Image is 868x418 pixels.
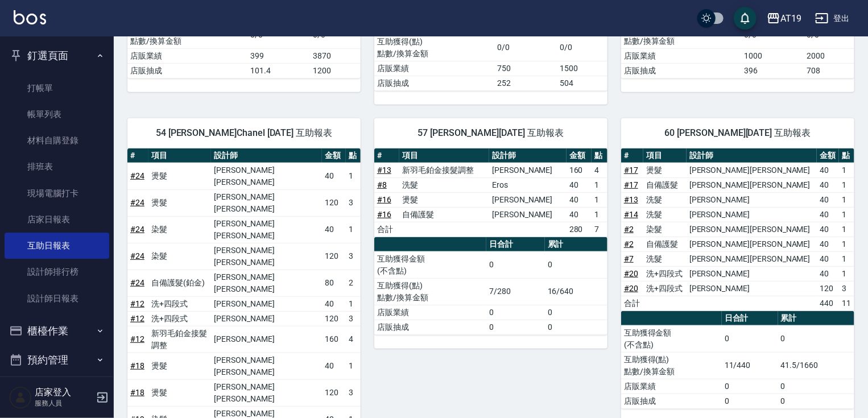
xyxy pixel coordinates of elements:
[621,296,643,311] td: 合計
[817,266,839,281] td: 40
[624,225,634,234] a: #2
[374,305,486,320] td: 店販業績
[643,192,687,207] td: 洗髮
[567,192,592,207] td: 40
[643,222,687,237] td: 染髮
[322,311,346,326] td: 120
[722,394,778,408] td: 0
[489,177,567,192] td: Eros
[346,216,361,243] td: 1
[839,281,854,296] td: 3
[211,311,322,326] td: [PERSON_NAME]
[374,251,486,278] td: 互助獲得金額 (不含點)
[399,163,489,177] td: 新羽毛鉑金接髮調整
[374,278,486,305] td: 互助獲得(點) 點數/換算金額
[5,285,109,312] a: 設計師日報表
[211,189,322,216] td: [PERSON_NAME][PERSON_NAME]
[621,63,741,78] td: 店販抽成
[545,237,607,252] th: 累計
[592,177,607,192] td: 1
[567,163,592,177] td: 160
[778,325,854,352] td: 0
[322,326,346,353] td: 160
[322,379,346,406] td: 120
[817,148,839,163] th: 金額
[5,180,109,206] a: 現場電腦打卡
[148,353,211,379] td: 燙髮
[762,7,806,30] button: AT19
[322,270,346,296] td: 80
[624,180,638,189] a: #17
[486,320,545,334] td: 0
[839,192,854,207] td: 1
[5,75,109,101] a: 打帳單
[778,352,854,379] td: 41.5/1660
[374,148,399,163] th: #
[399,192,489,207] td: 燙髮
[643,281,687,296] td: 洗+四段式
[643,177,687,192] td: 自備護髮
[741,48,804,63] td: 1000
[817,192,839,207] td: 40
[489,163,567,177] td: [PERSON_NAME]
[486,237,545,252] th: 日合計
[5,259,109,285] a: 設計師排行榜
[346,189,361,216] td: 3
[545,278,607,305] td: 16/640
[817,251,839,266] td: 40
[5,375,109,404] button: 報表及分析
[346,148,361,163] th: 點
[839,207,854,222] td: 1
[687,207,817,222] td: [PERSON_NAME]
[127,48,247,63] td: 店販業績
[567,177,592,192] td: 40
[687,237,817,251] td: [PERSON_NAME][PERSON_NAME]
[643,251,687,266] td: 洗髮
[592,163,607,177] td: 4
[621,325,722,352] td: 互助獲得金額 (不含點)
[567,207,592,222] td: 40
[621,394,722,408] td: 店販抽成
[377,180,387,189] a: #8
[148,148,211,163] th: 項目
[247,48,310,63] td: 399
[839,296,854,311] td: 11
[545,251,607,278] td: 0
[489,148,567,163] th: 設計師
[322,163,346,189] td: 40
[643,266,687,281] td: 洗+四段式
[310,48,361,63] td: 3870
[247,63,310,78] td: 101.4
[148,311,211,326] td: 洗+四段式
[322,216,346,243] td: 40
[486,251,545,278] td: 0
[388,127,594,139] span: 57 [PERSON_NAME][DATE] 互助報表
[148,243,211,270] td: 染髮
[687,251,817,266] td: [PERSON_NAME][PERSON_NAME]
[322,243,346,270] td: 120
[322,296,346,311] td: 40
[211,270,322,296] td: [PERSON_NAME][PERSON_NAME]
[592,222,607,237] td: 7
[687,163,817,177] td: [PERSON_NAME][PERSON_NAME]
[346,353,361,379] td: 1
[211,326,322,353] td: [PERSON_NAME]
[130,171,144,180] a: #24
[130,314,144,323] a: #12
[211,163,322,189] td: [PERSON_NAME][PERSON_NAME]
[5,127,109,154] a: 材料自購登錄
[346,163,361,189] td: 1
[804,63,854,78] td: 708
[346,379,361,406] td: 3
[722,311,778,326] th: 日合計
[545,305,607,320] td: 0
[624,210,638,219] a: #14
[399,177,489,192] td: 洗髮
[374,76,494,90] td: 店販抽成
[621,148,854,311] table: a dense table
[5,206,109,233] a: 店家日報表
[127,148,148,163] th: #
[624,269,638,278] a: #20
[9,386,32,409] img: Person
[687,177,817,192] td: [PERSON_NAME][PERSON_NAME]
